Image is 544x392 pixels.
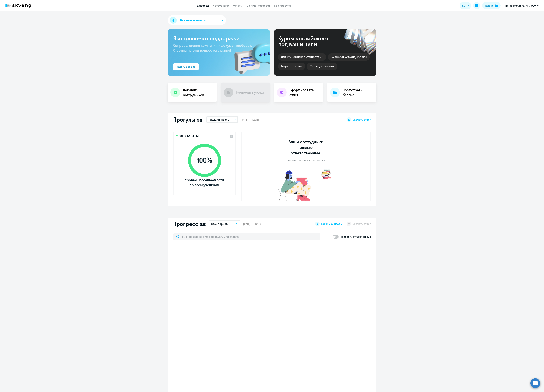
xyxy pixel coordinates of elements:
[274,4,292,7] a: Все продукты
[213,4,229,7] a: Сотрудники
[236,90,264,95] h4: Начислить уроки
[229,37,270,76] img: bg-img
[287,158,326,162] p: Ни одного прогула за этот период
[504,3,536,8] p: ИТС постоплата, ИТС, ООО
[462,3,465,8] span: RU
[197,4,209,7] a: Дашборд
[460,2,471,9] button: RU
[353,118,371,121] span: Скачать отчет
[173,63,199,70] button: Задать вопрос
[185,178,225,187] span: Уровень посещаемости по всем ученикам
[284,139,329,156] h3: Ваши сотрудники самые ответственные!
[289,88,320,97] h4: Сформировать отчет
[241,118,259,121] span: [DATE] — [DATE]
[278,53,326,61] div: Для общения и путешествий
[482,2,501,9] button: Балансbalance
[173,220,206,227] h2: Прогресс за:
[278,35,338,47] div: Курсы английского под ваши цели
[247,4,270,7] a: Документооборот
[271,169,341,201] img: no-truants
[179,134,200,138] span: Это на 100% выше,
[211,222,228,226] p: Весь период
[328,53,370,61] div: Бизнес и командировки
[185,156,225,165] span: 100 %
[321,222,342,226] span: Как мы считаем
[173,35,264,42] h3: Экспресс-чат поддержки
[180,18,206,22] span: Важные контакты
[209,117,229,122] p: Текущий месяц
[243,222,262,226] span: [DATE] — [DATE]
[307,63,337,70] div: IT-специалистам
[503,1,541,10] button: ИТС постоплата, ИТС, ООО
[206,116,238,123] button: Текущий месяц
[173,116,204,123] h2: Прогулы за:
[173,43,252,52] span: Сопровождение компании + документооборот. Ответим на ваш вопрос за 5 минут!
[168,15,226,25] button: Важные контакты
[173,233,320,240] input: Поиск по имени, email, продукту или статусу
[343,88,374,97] h4: Посмотреть баланс
[340,235,371,239] p: Показать отключенных
[484,3,494,8] div: Баланс
[183,88,214,97] h4: Добавить сотрудников
[495,4,498,7] img: balance
[233,4,242,7] a: Отчеты
[176,64,195,69] div: Задать вопрос
[278,63,305,70] div: Маркетологам
[209,220,240,227] button: Весь период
